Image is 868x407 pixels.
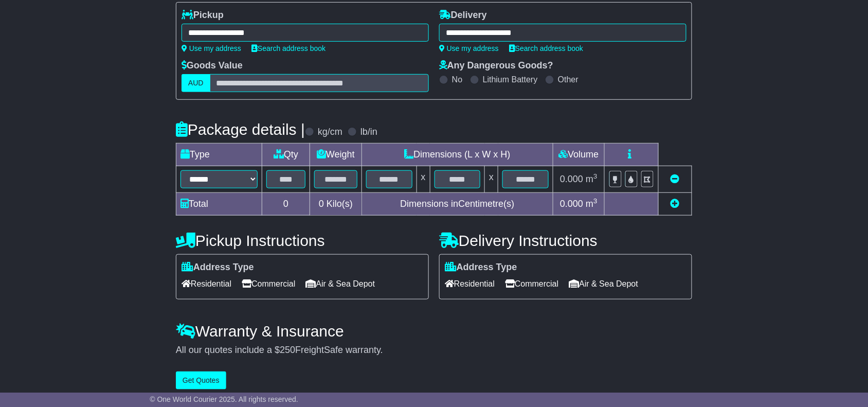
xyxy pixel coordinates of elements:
[176,371,226,390] button: Get Quotes
[483,75,538,84] label: Lithium Battery
[439,232,692,249] h4: Delivery Instructions
[176,232,429,249] h4: Pickup Instructions
[251,44,325,52] a: Search address book
[560,199,583,209] span: 0.000
[319,199,324,209] span: 0
[671,199,680,209] a: Add new item
[445,276,495,292] span: Residential
[509,44,583,52] a: Search address book
[182,60,243,72] label: Goods Value
[150,395,298,403] span: © One World Courier 2025. All rights reserved.
[306,276,375,292] span: Air & Sea Depot
[182,276,231,292] span: Residential
[439,10,487,21] label: Delivery
[318,127,342,138] label: kg/cm
[586,199,598,209] span: m
[485,166,498,193] td: x
[361,144,553,166] td: Dimensions (L x W x H)
[439,44,499,52] a: Use my address
[176,121,305,138] h4: Package details |
[176,144,262,166] td: Type
[176,323,692,340] h4: Warranty & Insurance
[310,193,362,216] td: Kilo(s)
[182,44,241,52] a: Use my address
[182,10,224,21] label: Pickup
[417,166,430,193] td: x
[176,345,692,356] div: All our quotes include a $ FreightSafe warranty.
[593,172,598,180] sup: 3
[593,197,598,205] sup: 3
[671,174,680,184] a: Remove this item
[560,174,583,184] span: 0.000
[586,174,598,184] span: m
[176,193,262,216] td: Total
[262,144,310,166] td: Qty
[310,144,362,166] td: Weight
[569,276,639,292] span: Air & Sea Depot
[452,75,462,84] label: No
[439,60,553,72] label: Any Dangerous Goods?
[280,345,295,355] span: 250
[558,75,578,84] label: Other
[445,262,517,273] label: Address Type
[360,127,377,138] label: lb/in
[553,144,604,166] td: Volume
[505,276,558,292] span: Commercial
[242,276,295,292] span: Commercial
[182,262,254,273] label: Address Type
[182,74,210,92] label: AUD
[361,193,553,216] td: Dimensions in Centimetre(s)
[262,193,310,216] td: 0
